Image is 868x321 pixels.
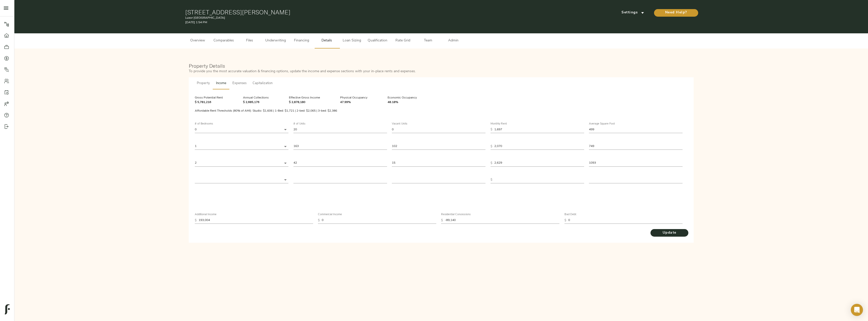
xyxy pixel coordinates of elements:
div: 2 [195,160,288,166]
p: Gross Potential Rent [195,95,223,100]
span: Need Help? [659,10,693,16]
label: Monthly Rent [491,122,507,125]
p: [DATE] 1:54 PM [185,20,527,25]
label: Additional Income [195,213,216,216]
p: Physical Occupancy [340,95,367,100]
span: Income [216,81,226,86]
div: 1 [195,143,288,150]
button: Update [650,229,688,237]
label: Residential Concessions [441,213,471,216]
label: # of Bedrooms [195,122,213,125]
label: # of Units [293,122,305,125]
label: Bad Debt [564,213,576,216]
p: $ [195,218,197,223]
p: $ [491,144,492,149]
div: 0 [195,126,288,133]
div: Open Intercom Messenger [851,304,863,316]
p: $ [441,218,443,223]
span: Property [197,81,210,86]
p: $ [491,161,492,165]
p: $ [318,218,320,223]
span: Financing [292,38,311,44]
h1: [STREET_ADDRESS][PERSON_NAME] [185,9,527,16]
label: Vacant Units [392,122,408,125]
span: Files [240,38,259,44]
p: $ [564,218,566,223]
span: Settings [619,10,647,16]
p: $ [491,127,492,132]
span: Comparables [213,38,234,44]
p: Effective Gross Income [289,95,320,100]
p: Luxor [GEOGRAPHIC_DATA] [185,16,527,20]
span: Admin [444,38,463,44]
span: Expenses [232,81,247,86]
label: Commercial Income [318,213,342,216]
span: Update [656,230,683,236]
span: Rate Grid [393,38,413,44]
button: Settings [614,9,652,16]
label: Average Square Foot [589,122,615,125]
p: To provide you the most accurate valuation & financing options, update the income and expense sec... [189,69,694,74]
p: Annual Collections [243,95,269,100]
span: Details [317,38,336,44]
h3: Property Details [189,63,694,69]
span: Capitalization [253,81,273,86]
button: Need Help? [654,9,698,17]
span: Qualification [368,38,387,44]
span: Overview [188,38,207,44]
p: Economic Occupancy [388,95,417,100]
p: Affordable Rent Thresholds (80% of AMI): Studio: $1,606 | 1-Bed: $1,721 | 2-bed: $2,065 | 3-bed: ... [195,109,337,113]
span: Loan Sizing [342,38,362,44]
span: Underwriting [265,38,286,44]
span: Team [419,38,438,44]
p: $ [491,178,492,182]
